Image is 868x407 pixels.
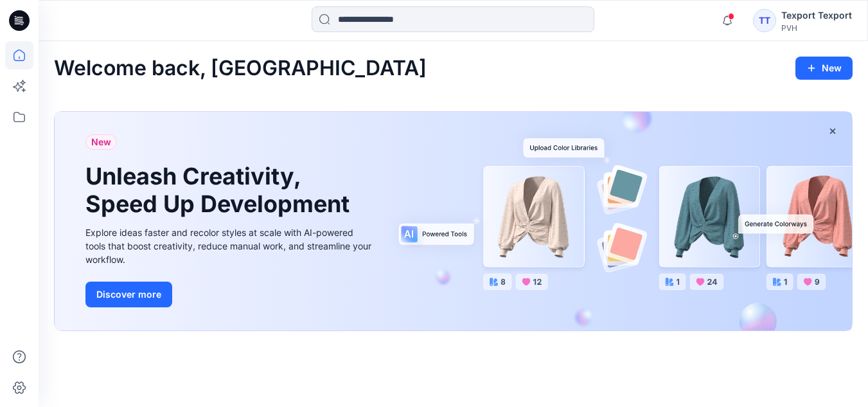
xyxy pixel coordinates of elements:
div: Texport Texport [781,8,852,23]
h2: Welcome back, [GEOGRAPHIC_DATA] [54,57,427,80]
div: Explore ideas faster and recolor styles at scale with AI-powered tools that boost creativity, red... [85,226,375,266]
div: TT [753,9,776,32]
a: Discover more [85,282,375,307]
button: New [795,57,853,80]
div: PVH [781,23,852,33]
button: Discover more [85,282,172,307]
h1: Unleash Creativity, Speed Up Development [85,163,355,218]
span: New [91,134,111,150]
